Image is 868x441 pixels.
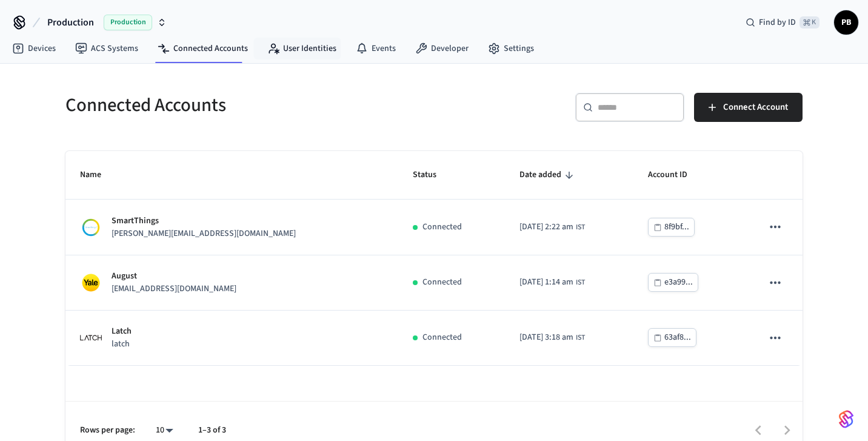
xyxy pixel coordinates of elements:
[648,166,703,184] span: Account ID
[664,220,689,235] div: 8f9bf...
[800,16,820,29] span: ⌘ K
[422,331,462,344] p: Connected
[80,217,102,238] img: Smartthings Logo, Square
[648,218,695,237] button: 8f9bf...
[65,93,427,118] h5: Connected Accounts
[80,327,102,349] img: Latch Building
[112,215,296,227] p: SmartThings
[519,221,573,234] span: [DATE] 2:22 am
[835,12,857,33] span: PB
[519,276,585,289] div: Asia/Calcutta
[112,227,296,240] p: [PERSON_NAME][EMAIL_ADDRESS][DOMAIN_NAME]
[648,273,698,292] button: e3a99...
[112,270,236,283] p: August
[65,151,803,366] table: sticky table
[834,10,858,35] button: PB
[112,325,132,338] p: Latch
[80,272,102,294] img: Yale Logo, Square
[148,38,258,59] a: Connected Accounts
[406,38,478,59] a: Developer
[346,38,406,59] a: Events
[519,331,573,344] span: [DATE] 3:18 am
[65,38,148,59] a: ACS Systems
[80,424,135,437] p: Rows per page:
[150,422,179,439] div: 10
[759,16,796,29] span: Find by ID
[648,328,696,347] button: 63af8...
[112,283,236,295] p: [EMAIL_ADDRESS][DOMAIN_NAME]
[422,276,462,289] p: Connected
[576,332,585,343] span: IST
[576,277,585,288] span: IST
[258,38,346,59] a: User Identities
[839,409,853,429] img: SeamLogoGradient.69752ec5.svg
[422,221,462,234] p: Connected
[519,221,585,234] div: Asia/Calcutta
[198,424,226,437] p: 1–3 of 3
[80,166,117,184] span: Name
[519,331,585,344] div: Asia/Calcutta
[664,275,693,290] div: e3a99...
[2,38,65,59] a: Devices
[47,15,94,30] span: Production
[694,93,803,122] button: Connect Account
[413,166,452,184] span: Status
[723,99,788,115] span: Connect Account
[478,38,544,59] a: Settings
[576,222,585,233] span: IST
[104,15,152,30] span: Production
[664,330,691,345] div: 63af8...
[519,166,577,184] span: Date added
[112,338,132,351] p: latch
[736,12,829,33] div: Find by ID⌘ K
[519,276,573,289] span: [DATE] 1:14 am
